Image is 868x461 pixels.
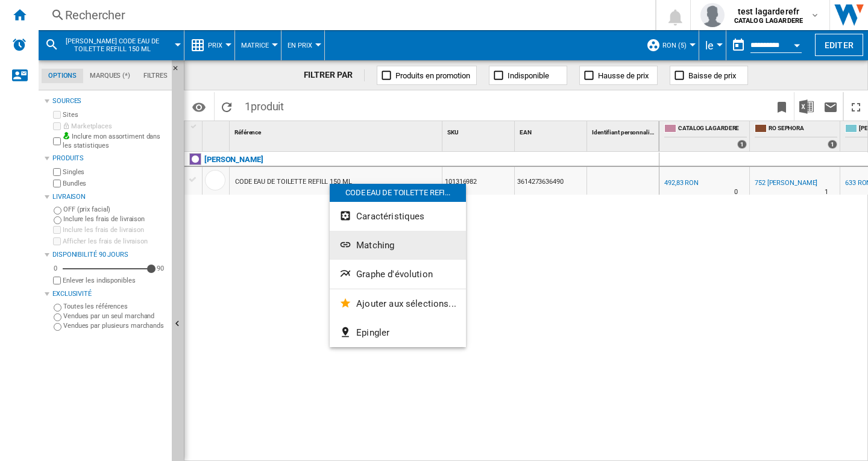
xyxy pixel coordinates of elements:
[330,289,466,318] button: Ajouter aux sélections...
[330,318,466,347] button: Epingler...
[330,184,466,202] div: CODE EAU DE TOILETTE REFI...
[356,269,433,280] span: Graphe d'évolution
[330,260,466,289] button: Graphe d'évolution
[356,298,456,309] span: Ajouter aux sélections...
[356,327,389,338] span: Epingler
[356,211,424,222] span: Caractéristiques
[330,231,466,260] button: Matching
[356,240,394,251] span: Matching
[330,202,466,231] button: Caractéristiques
